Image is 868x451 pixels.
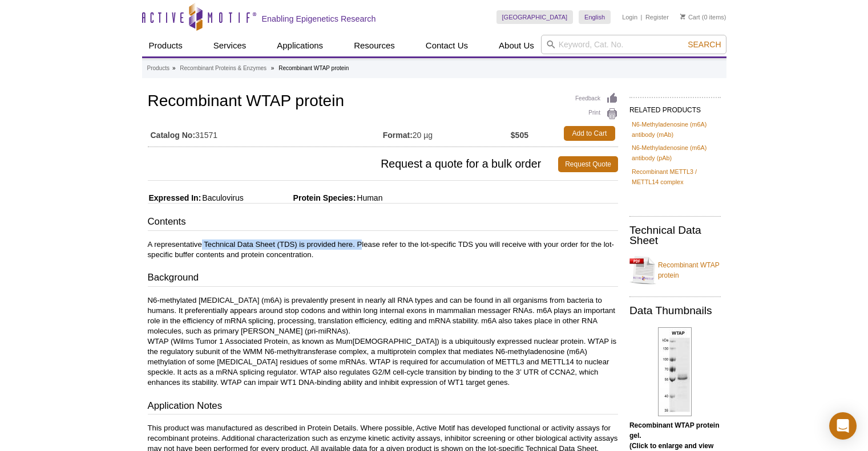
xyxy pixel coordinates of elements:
span: Request a quote for a bulk order [148,156,559,172]
a: Add to Cart [564,126,615,141]
a: Recombinant METTL3 / METTL14 complex [632,166,718,187]
a: Request Quote [558,156,618,172]
img: Recombinant WTAP protein gel. [658,327,692,416]
h1: Recombinant WTAP protein [148,92,618,112]
a: About Us [492,35,541,56]
img: Your Cart [680,14,685,19]
td: 20 µg [383,123,511,144]
a: Recombinant WTAP protein [629,253,721,287]
h2: Technical Data Sheet [629,225,721,246]
a: Products [142,35,189,56]
span: Expressed In: [148,193,201,202]
a: English [579,10,611,24]
a: Recombinant Proteins & Enzymes [180,63,267,74]
div: Open Intercom Messenger [829,412,857,440]
h3: Background [148,271,618,287]
a: Feedback [575,92,618,105]
span: Human [356,193,382,202]
a: Resources [347,35,402,56]
li: (0 items) [680,10,726,24]
p: N6-methylated [MEDICAL_DATA] (m6A) is prevalently present in nearly all RNA types and can be foun... [148,295,618,388]
h2: Data Thumbnails [629,306,721,316]
strong: Catalog No: [151,130,196,140]
li: » [172,65,176,71]
p: A representative Technical Data Sheet (TDS) is provided here. Please refer to the lot-specific TD... [148,239,618,260]
input: Keyword, Cat. No. [541,35,726,54]
button: Search [684,39,724,50]
h3: Application Notes [148,399,618,415]
h2: RELATED PRODUCTS [629,97,721,117]
a: Cart [680,13,700,21]
td: 31571 [148,123,383,144]
h3: Contents [148,215,618,231]
strong: Format: [383,130,413,140]
a: Login [622,13,637,21]
li: Recombinant WTAP protein [278,65,349,71]
span: Search [688,40,721,49]
span: Protein Species: [246,193,356,202]
a: Print [575,108,618,120]
a: Applications [270,35,330,56]
a: N6-Methyladenosine (m6A) antibody (pAb) [632,143,718,163]
h2: Enabling Epigenetics Research [262,14,376,24]
a: Contact Us [419,35,475,56]
a: [GEOGRAPHIC_DATA] [496,10,574,24]
li: | [641,10,643,24]
strong: $505 [511,130,528,140]
a: Register [645,13,669,21]
span: Baculovirus [201,193,243,202]
a: Services [207,35,253,56]
li: » [271,65,274,71]
a: Products [147,63,169,74]
a: N6-Methyladenosine (m6A) antibody (mAb) [632,119,718,140]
